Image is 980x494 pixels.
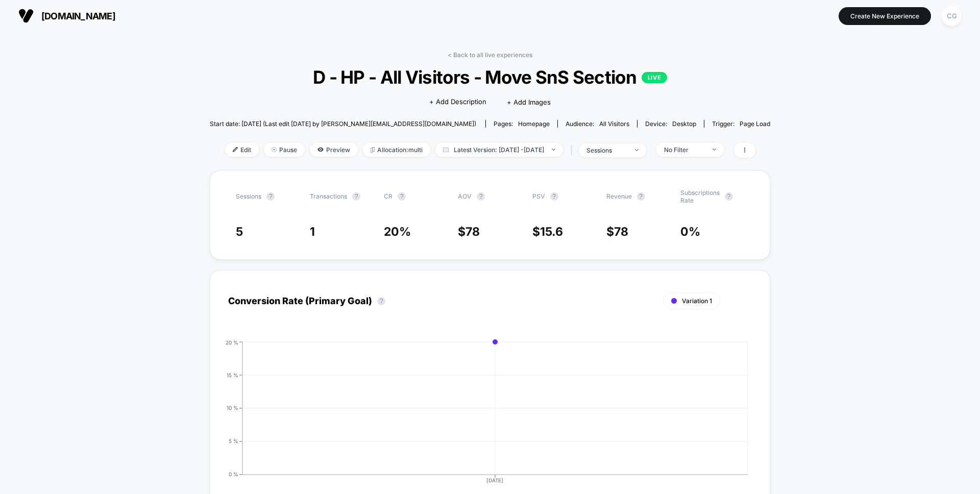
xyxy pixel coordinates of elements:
span: 20 % [384,225,411,239]
span: Subscriptions Rate [680,189,720,204]
div: Audience: [566,120,629,128]
span: 15.6 [540,225,563,239]
div: Pages: [494,120,550,128]
div: CONVERSION_RATE [218,339,742,492]
img: end [635,149,639,151]
img: end [272,147,277,152]
span: All Visitors [599,120,629,128]
img: rebalance [371,147,375,153]
span: $ [532,225,563,239]
img: end [713,149,716,151]
tspan: 15 % [227,372,238,378]
a: < Back to all live experiences [448,51,532,59]
span: Preview [310,143,358,157]
div: CG [942,6,962,26]
span: D - HP - All Visitors - Move SnS Section [238,66,742,88]
button: CG [939,6,965,27]
tspan: [DATE] [487,477,504,483]
span: 78 [465,225,480,239]
img: edit [233,147,238,152]
span: Pause [264,143,305,157]
span: Revenue [606,192,632,200]
span: $ [458,225,480,239]
button: ? [377,297,385,305]
div: No Filter [664,146,705,154]
span: Transactions [310,192,347,200]
button: ? [352,192,360,201]
span: | [568,143,579,158]
div: sessions [586,146,627,154]
span: CR [384,192,393,200]
span: Variation 1 [682,297,712,305]
img: calendar [443,147,449,152]
span: PSV [532,192,545,200]
span: Edit [225,143,259,157]
tspan: 10 % [227,405,238,411]
button: ? [725,192,733,201]
span: 1 [310,225,315,239]
tspan: 20 % [226,339,238,345]
span: 5 [236,225,243,239]
span: Latest Version: [DATE] - [DATE] [435,143,563,157]
span: + Add Description [429,97,486,107]
span: Page Load [740,120,770,128]
button: ? [398,192,406,201]
span: [DOMAIN_NAME] [41,11,115,21]
span: Sessions [236,192,261,200]
span: 78 [614,225,628,239]
span: desktop [672,120,696,128]
span: Start date: [DATE] (Last edit [DATE] by [PERSON_NAME][EMAIL_ADDRESS][DOMAIN_NAME]) [210,120,476,128]
button: ? [637,192,645,201]
span: Device: [637,120,704,128]
button: [DOMAIN_NAME] [15,8,118,24]
img: end [552,149,555,151]
button: ? [550,192,558,201]
img: Visually logo [18,8,34,23]
span: Allocation: multi [363,143,430,157]
span: 0 % [680,225,700,239]
span: AOV [458,192,472,200]
span: + Add Images [507,98,551,106]
span: homepage [518,120,550,128]
tspan: 5 % [229,438,238,444]
button: ? [477,192,485,201]
button: Create New Experience [839,7,931,25]
button: ? [266,192,275,201]
span: $ [606,225,628,239]
tspan: 0 % [229,471,238,477]
p: LIVE [642,72,667,83]
div: Trigger: [712,120,770,128]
